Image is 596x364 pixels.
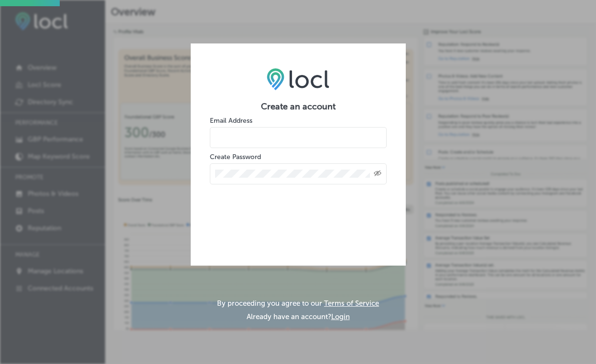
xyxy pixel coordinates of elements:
label: Create Password [210,153,261,161]
span: Toggle password visibility [374,170,381,178]
button: Login [331,312,350,321]
iframe: reCAPTCHA [226,189,371,226]
img: LOCL logo [267,68,329,90]
p: By proceeding you agree to our [217,299,379,308]
p: Already have an account? [247,312,350,321]
h2: Create an account [210,101,387,112]
label: Email Address [210,117,252,125]
a: Terms of Service [324,299,379,308]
